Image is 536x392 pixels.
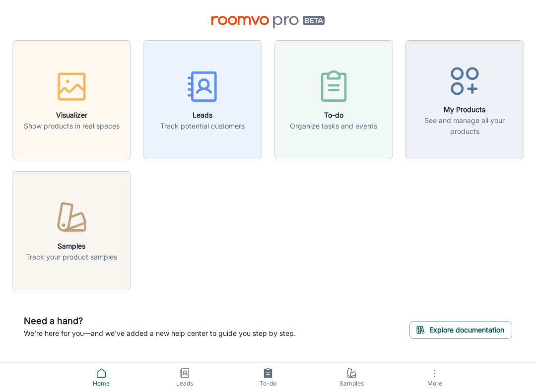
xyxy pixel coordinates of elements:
a: SamplesTrack your product samples [12,225,131,235]
span: Leads [149,379,220,388]
button: To-doOrganize tasks and events [274,40,393,159]
a: Leads [143,363,226,392]
a: Home [60,363,143,392]
button: My ProductsSee and manage all your products [405,40,524,159]
a: Explore documentation [409,324,512,334]
p: See and manage all your products [411,115,518,137]
p: We're here for you—and we've added a new help center to guide you step by step. [24,328,296,339]
p: Show products in real spaces [24,121,120,131]
h6: Leads [160,110,245,121]
a: To-do [226,363,310,392]
span: Samples [316,379,387,388]
h6: Visualizer [24,110,120,121]
button: More [393,363,476,392]
h6: Samples [26,241,117,252]
button: LeadsTrack potential customers [143,40,262,159]
a: To-doOrganize tasks and events [274,94,393,104]
button: VisualizerShow products in real spaces [12,40,131,159]
h6: To-do [290,110,377,121]
a: LeadsTrack potential customers [143,94,262,104]
span: Home [66,379,137,388]
button: Explore documentation [409,321,512,339]
a: My ProductsSee and manage all your products [405,94,524,104]
h6: My Products [411,104,518,115]
button: SamplesTrack your product samples [12,171,131,290]
span: To-do [232,379,304,388]
img: Roomvo PRO Beta [211,16,325,28]
p: Track your product samples [26,252,117,262]
p: Organize tasks and events [290,121,377,131]
span: More [399,380,470,387]
h6: Need a hand? [24,314,296,328]
a: Samples [310,363,393,392]
p: Track potential customers [160,121,245,131]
